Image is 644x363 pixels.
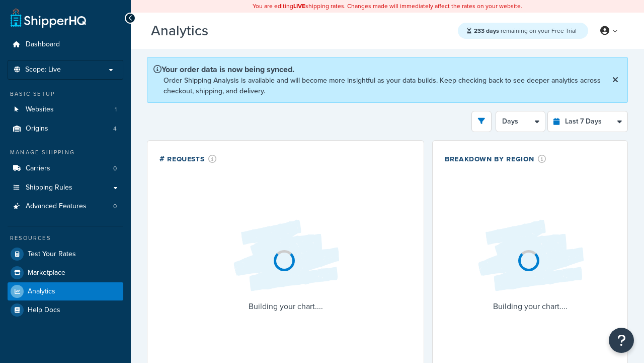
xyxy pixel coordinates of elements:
[25,66,61,74] span: Scope: Live
[8,159,123,178] li: Carriers
[26,40,60,49] span: Dashboard
[474,26,577,35] span: remaining on your Free Trial
[28,269,65,277] span: Marketplace
[8,35,123,54] a: Dashboard
[474,26,499,35] strong: 233 days
[115,105,117,114] span: 1
[8,264,123,282] a: Marketplace
[8,178,123,197] a: Shipping Rules
[113,164,117,173] span: 0
[26,105,54,114] span: Websites
[164,75,609,96] p: Order Shipping Analysis is available and will become more insightful as your data builds. Keep ch...
[8,148,123,157] div: Manage Shipping
[211,27,245,38] span: Beta
[8,90,123,98] div: Basic Setup
[28,250,76,259] span: Test Your Rates
[225,299,346,314] p: Building your chart....
[28,306,60,315] span: Help Docs
[471,111,492,132] button: open filter drawer
[113,125,117,133] span: 4
[8,119,123,138] li: Origins
[470,212,591,299] img: Loading...
[113,202,117,211] span: 0
[153,64,609,75] p: Your order data is now being synced.
[28,287,55,296] span: Analytics
[8,119,123,138] a: Origins4
[293,2,305,11] b: LIVE
[470,299,591,314] p: Building your chart....
[8,100,123,119] li: Websites
[159,153,217,164] div: # Requests
[8,234,123,243] div: Resources
[8,197,123,216] a: Advanced Features0
[26,184,72,192] span: Shipping Rules
[26,125,48,133] span: Origins
[8,197,123,216] li: Advanced Features
[26,164,50,173] span: Carriers
[8,282,123,300] a: Analytics
[151,23,448,39] h3: Analytics
[8,100,123,119] a: Websites1
[609,328,634,353] button: Open Resource Center
[8,301,123,319] a: Help Docs
[225,212,346,299] img: Loading...
[445,153,546,164] div: Breakdown by Region
[8,159,123,178] a: Carriers0
[26,202,87,211] span: Advanced Features
[8,245,123,263] a: Test Your Rates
